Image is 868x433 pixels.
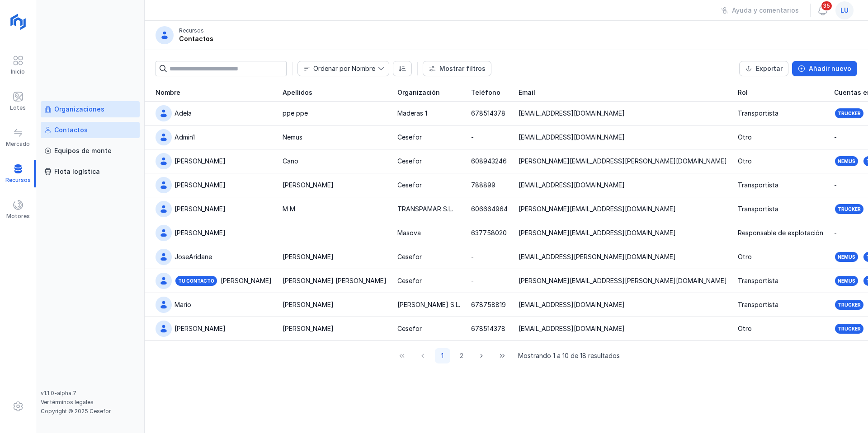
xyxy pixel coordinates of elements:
div: 678758819 [471,300,506,309]
div: M M [283,205,295,214]
button: Añadir nuevo [792,61,857,76]
div: [EMAIL_ADDRESS][DOMAIN_NAME] [519,133,625,142]
div: - [471,252,474,261]
div: Exportar [756,64,783,73]
div: 608943246 [471,157,507,166]
div: Cesefor [397,133,422,142]
div: Cesefor [397,324,422,333]
div: Mario [175,300,191,309]
span: Rol [738,88,748,97]
button: Mostrar filtros [423,61,491,76]
div: Lotes [10,104,26,112]
div: [EMAIL_ADDRESS][DOMAIN_NAME] [519,300,625,309]
div: [PERSON_NAME] [221,276,272,285]
div: ppe ppe [283,109,308,118]
div: [PERSON_NAME][EMAIL_ADDRESS][DOMAIN_NAME] [519,205,676,214]
div: [PERSON_NAME] [175,205,226,214]
button: Page 1 [435,348,450,363]
div: 678514378 [471,109,505,118]
div: JoseAridane [175,252,212,261]
div: Transportista [738,109,778,118]
div: Mostrar filtros [439,64,486,73]
div: Contactos [54,126,88,135]
div: Motores [6,213,30,220]
div: [PERSON_NAME] [175,157,226,166]
button: Ayuda y comentarios [715,3,805,18]
div: Cesefor [397,181,422,190]
div: Añadir nuevo [809,64,851,73]
img: logoRight.svg [7,10,29,33]
a: Equipos de monte [41,143,140,159]
div: Adela [175,109,192,118]
div: Otro [738,252,752,261]
div: Cano [283,157,298,166]
div: Masova [397,228,421,237]
button: Last Page [494,348,511,363]
div: Tu contacto [175,275,218,287]
div: [EMAIL_ADDRESS][DOMAIN_NAME] [519,324,625,333]
div: Cesefor [397,276,422,285]
div: 637758020 [471,228,507,237]
div: Copyright © 2025 Cesefor [41,408,140,415]
div: Admin1 [175,133,195,142]
div: Trucker [838,326,861,332]
button: Exportar [739,61,788,76]
div: Mercado [6,140,30,148]
div: [PERSON_NAME] [283,252,334,261]
span: Nombre [156,88,180,97]
div: Nemus [838,158,855,164]
div: [EMAIL_ADDRESS][DOMAIN_NAME] [519,181,625,190]
a: Organizaciones [41,101,140,117]
span: Email [519,88,535,97]
div: - [471,276,474,285]
div: Trucker [838,206,861,212]
div: Ordenar por Nombre [313,65,375,72]
div: [PERSON_NAME] [283,324,334,333]
div: [PERSON_NAME] [175,181,226,190]
div: [PERSON_NAME] [175,228,226,237]
button: Page 2 [454,348,469,363]
div: [PERSON_NAME][EMAIL_ADDRESS][PERSON_NAME][DOMAIN_NAME] [519,157,727,166]
div: Otro [738,324,752,333]
div: Ayuda y comentarios [732,6,799,15]
span: 35 [821,0,833,11]
span: Mostrando 1 a 10 de 18 resultados [518,351,620,360]
div: Recursos [179,27,204,34]
div: 606664964 [471,205,508,214]
div: v1.1.0-alpha.7 [41,390,140,397]
div: Nemus [838,278,855,284]
div: [EMAIL_ADDRESS][DOMAIN_NAME] [519,109,625,118]
div: 788899 [471,181,495,190]
div: Nemus [283,133,302,142]
span: Apellidos [283,88,312,97]
div: [PERSON_NAME] S.L. [397,300,460,309]
a: Flota logística [41,163,140,180]
div: 678514378 [471,324,505,333]
div: Cesefor [397,252,422,261]
div: [PERSON_NAME][EMAIL_ADDRESS][DOMAIN_NAME] [519,228,676,237]
div: Otro [738,157,752,166]
span: Organización [397,88,440,97]
div: - [471,133,474,142]
div: Trucker [838,110,861,116]
div: - [834,228,837,237]
div: Trucker [838,302,861,308]
span: Nombre [298,61,378,76]
a: Ver términos legales [41,399,94,405]
span: Teléfono [471,88,500,97]
div: Inicio [11,68,25,75]
div: Transportista [738,276,778,285]
div: Equipos de monte [54,146,112,155]
div: Nemus [838,254,855,260]
div: Cesefor [397,157,422,166]
button: Next Page [473,348,490,363]
div: TRANSPAMAR S.L. [397,205,453,214]
div: Contactos [179,34,213,43]
div: Transportista [738,205,778,214]
div: Transportista [738,300,778,309]
div: [PERSON_NAME] [PERSON_NAME] [283,276,387,285]
div: - [834,133,837,142]
div: [PERSON_NAME] [283,300,334,309]
div: [PERSON_NAME][EMAIL_ADDRESS][PERSON_NAME][DOMAIN_NAME] [519,276,727,285]
div: Maderas 1 [397,109,427,118]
